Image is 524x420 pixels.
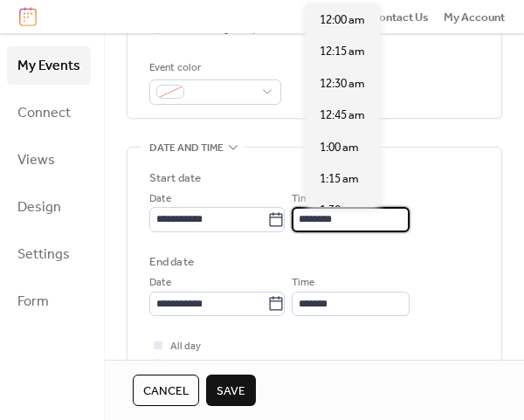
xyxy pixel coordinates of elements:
span: Cancel [143,382,189,400]
a: Design [7,188,91,226]
span: 12:45 am [320,107,365,124]
span: Time [292,274,314,292]
span: Save [217,382,245,400]
span: Design [17,194,61,222]
span: Connect [17,100,71,127]
span: Date [149,190,171,208]
div: End date [149,253,194,271]
span: 12:15 am [320,43,365,60]
span: 1:15 am [320,170,359,188]
span: 12:00 am [320,11,365,29]
a: Views [7,141,91,179]
a: Contact Us [371,8,429,25]
span: Date [149,274,171,292]
span: Views [17,147,55,175]
span: My Events [17,52,80,80]
span: Contact Us [371,9,429,26]
span: Date and time [149,139,224,156]
span: Show date only [170,355,239,373]
a: Form [7,282,91,320]
span: 1:00 am [320,139,359,156]
div: Start date [149,169,201,187]
span: My Account [444,9,505,26]
span: Link to Google Maps [170,21,264,38]
span: Time [292,190,314,208]
span: 12:30 am [320,75,365,93]
span: All day [170,338,201,355]
a: Settings [7,235,91,273]
a: My Events [7,46,91,85]
a: My Account [444,8,505,25]
span: 1:30 am [320,202,359,219]
button: Save [206,375,256,406]
span: Form [17,288,49,316]
button: Cancel [133,375,199,406]
img: logo [19,7,37,26]
a: Connect [7,93,91,132]
div: Event color [149,59,278,77]
span: Settings [17,241,70,269]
